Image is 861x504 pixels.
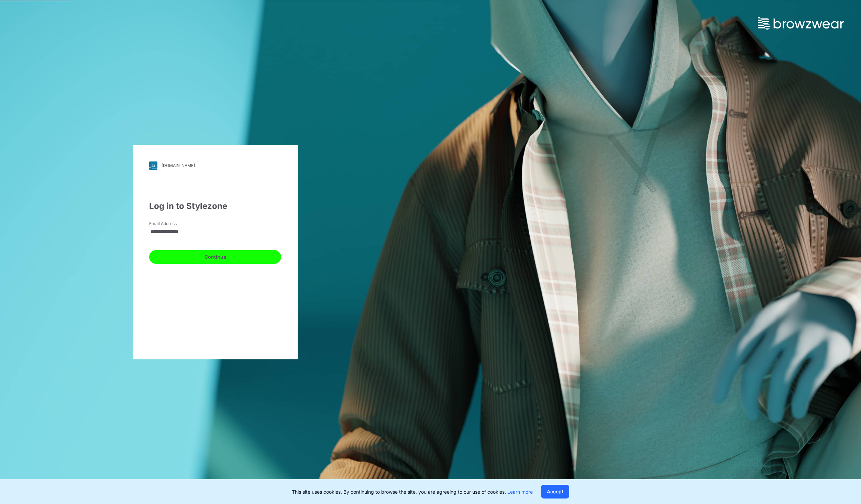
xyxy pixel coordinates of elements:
[292,488,533,495] p: This site uses cookies. By continuing to browse the site, you are agreeing to our use of cookies.
[758,17,844,30] img: browzwear-logo.73288ffb.svg
[507,489,533,495] a: Learn more
[162,163,195,168] div: [DOMAIN_NAME]
[149,161,281,170] a: [DOMAIN_NAME]
[149,200,281,212] div: Log in to Stylezone
[541,485,569,499] button: Accept
[149,250,281,264] button: Continue
[149,161,157,170] img: svg+xml;base64,PHN2ZyB3aWR0aD0iMjgiIGhlaWdodD0iMjgiIHZpZXdCb3g9IjAgMCAyOCAyOCIgZmlsbD0ibm9uZSIgeG...
[149,221,197,227] label: Email Address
